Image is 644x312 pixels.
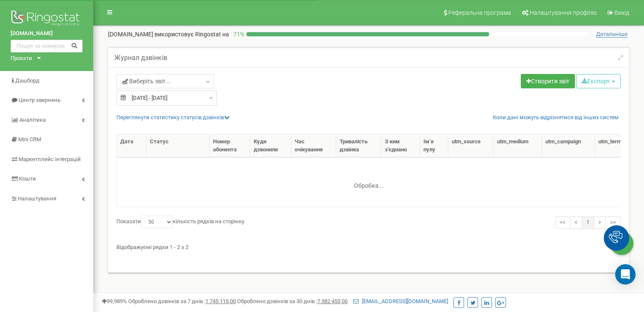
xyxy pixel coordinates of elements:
[205,298,236,304] u: 1 745 115,00
[19,97,61,103] span: Центр звернень
[521,74,575,88] a: Створити звіт
[11,30,83,38] a: [DOMAIN_NAME]
[117,134,146,157] th: Дата
[108,30,229,38] p: [DOMAIN_NAME]
[210,134,250,157] th: Номер абонента
[530,9,597,16] span: Налаштування профілю
[316,175,422,188] div: Обробка...
[494,134,542,157] th: utm_mеdium
[570,216,582,229] a: <
[594,216,606,229] a: >
[11,40,83,52] input: Пошук за номером
[114,54,167,62] h5: Журнал дзвінків
[381,134,420,157] th: З ким з'єднано
[155,31,229,38] span: використовує Ringostat на
[19,117,46,123] span: Аналiтика
[448,9,511,16] span: Реферальна програма
[291,134,336,157] th: Час очікування
[493,114,619,122] a: Коли дані можуть відрізнятися вiд інших систем
[576,74,621,88] button: Експорт
[141,216,173,228] select: Показатикількість рядків на сторінку
[596,31,627,38] span: Детальніше
[615,264,636,285] div: Open Intercom Messenger
[420,134,448,157] th: Ім‘я пулу
[353,298,448,304] a: [EMAIL_ADDRESS][DOMAIN_NAME]
[15,77,39,84] span: Дашборд
[229,30,246,38] p: 71 %
[116,240,621,252] div: Відображуємі рядки 1 - 2 з 2
[237,298,348,304] span: Оброблено дзвінків за 30 днів :
[317,298,348,304] u: 7 382 453,00
[19,156,81,162] span: Маркетплейс інтеграцій
[146,134,210,157] th: Статус
[555,216,570,229] a: <<
[116,74,214,88] a: Виберіть звіт...
[614,9,629,16] span: Вихід
[582,216,594,229] a: 1
[18,195,56,202] span: Налаштування
[448,134,494,157] th: utm_sourcе
[11,8,83,30] img: Ringostat logo
[128,298,236,304] span: Оброблено дзвінків за 7 днів :
[122,77,171,85] span: Виберіть звіт...
[18,136,41,142] span: Mini CRM
[542,134,594,157] th: utm_cаmpaign
[250,134,291,157] th: Куди дзвонили
[595,134,635,157] th: utm_tеrm
[336,134,381,157] th: Тривалість дзвінка
[102,298,127,304] span: 99,989%
[19,175,36,182] span: Кошти
[116,216,244,228] label: Показати кількість рядків на сторінку
[605,216,621,229] a: >>
[11,55,32,63] div: Проєкти
[116,114,229,120] a: Переглянути статистику статусів дзвінків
